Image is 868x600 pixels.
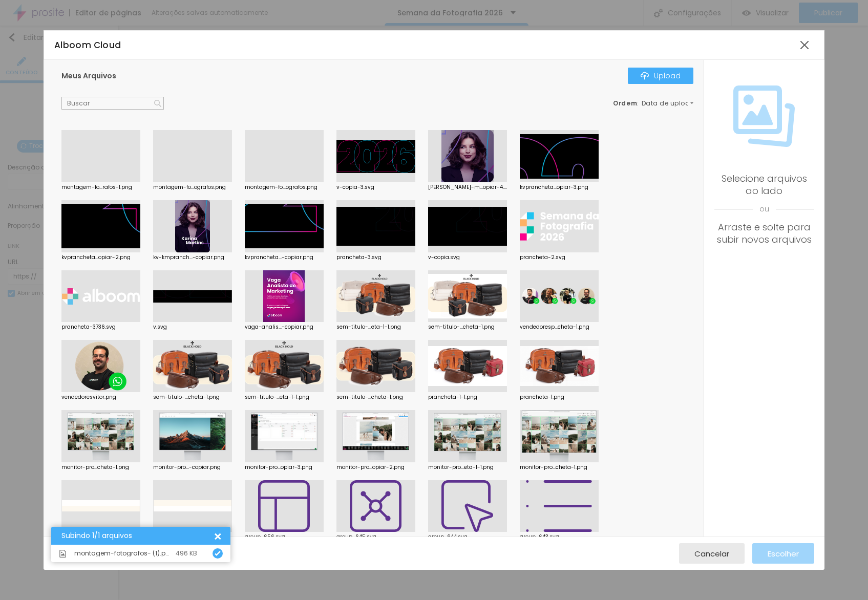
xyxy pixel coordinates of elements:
div: kvprancheta...-copiar.png [245,255,324,260]
div: v-copia.svg [428,255,507,260]
img: Icone [154,100,161,107]
div: monitor-pro...cheta-1.png [520,465,599,470]
img: Icone [59,550,67,558]
div: sem-titulo-...eta-1-1.png [336,325,415,330]
div: sem-titulo-...cheta-1.png [428,325,507,330]
div: group-643.svg [520,534,599,540]
span: ou [714,197,815,221]
input: Buscar [61,97,164,110]
span: Alboom Cloud [54,39,121,51]
div: vendedoresp...cheta-1.png [520,325,599,330]
div: prancheta-1-1.png [428,395,507,400]
div: montagem-fo...ografos.png [245,185,324,190]
span: Escolher [768,549,799,558]
div: sem-titulo-...cheta-1.png [153,395,232,400]
div: kvprancheta...opiar-2.png [61,255,140,260]
div: v.svg [153,325,232,330]
img: Icone [733,85,795,147]
div: prancheta-3736.svg [61,325,140,330]
div: vaga-analis...-copiar.png [245,325,324,330]
div: prancheta-3.svg [336,255,415,260]
span: Ordem [613,99,637,108]
div: Selecione arquivos ao lado Arraste e solte para subir novos arquivos [714,173,815,246]
div: Upload [641,72,681,80]
div: monitor-pro...opiar-3.png [245,465,324,470]
div: monitor-pro...opiar-2.png [336,465,415,470]
div: [PERSON_NAME]-m...opiar-4.png [428,185,507,190]
img: Icone [215,550,221,556]
div: monitor-pro...-copiar.png [153,465,232,470]
div: sem-titulo-...eta-1-1.png [245,395,324,400]
div: v-copia-3.svg [336,185,415,190]
span: montagem-fotografos- (1).png [74,550,171,556]
div: kv-kmpranch...-copiar.png [153,255,232,260]
div: group-644.svg [428,534,507,540]
div: group-645.svg [336,534,415,540]
div: prancheta-2.svg [520,255,599,260]
button: Escolher [752,543,814,564]
div: : [613,100,693,106]
span: Meus Arquivos [61,71,116,81]
div: sem-titulo-...cheta-1.png [336,395,415,400]
img: Icone [641,72,649,80]
div: prancheta-1.png [520,395,599,400]
span: Data de upload [642,100,695,106]
div: 496 KB [176,550,197,556]
button: IconeUpload [628,68,693,84]
span: Cancelar [694,549,729,558]
div: montagem-fo...ografos.png [153,185,232,190]
div: kvprancheta...opiar-3.png [520,185,599,190]
div: monitor-pro...cheta-1.png [61,465,140,470]
div: vendedoresvitor.png [61,395,140,400]
div: montagem-fo...rafos-1.png [61,185,140,190]
button: Cancelar [679,543,745,564]
div: monitor-pro...eta-1-1.png [428,465,507,470]
div: group-656.svg [245,534,324,540]
div: Subindo 1/1 arquivos [61,532,213,540]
